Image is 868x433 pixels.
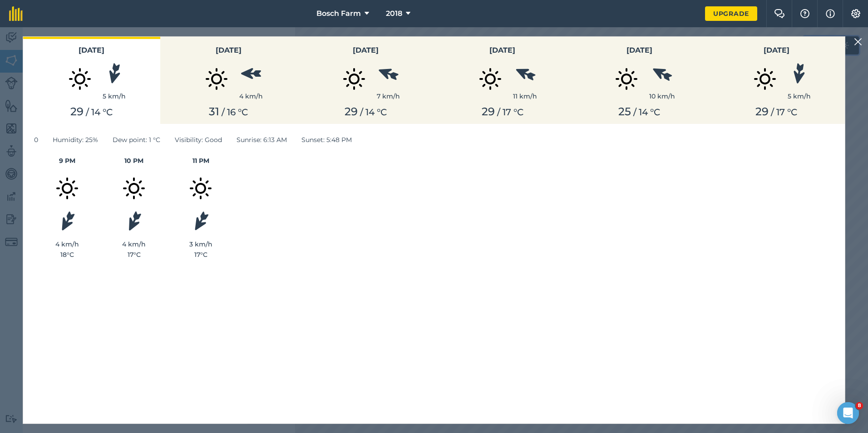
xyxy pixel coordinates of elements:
img: svg%3e [124,210,144,234]
button: [DATE]4 km/h31 / 16 °C [160,37,297,124]
div: 11 km/h [513,91,537,101]
img: fieldmargin Logo [9,6,23,21]
span: Dew point : 1 ° C [113,135,160,145]
div: / ° C [29,105,155,118]
div: 17 ° C [168,250,234,260]
h3: [DATE] [713,44,839,56]
span: 17 [776,107,785,118]
img: svg%3e [106,62,123,85]
img: svg+xml;base64,PD94bWwgdmVyc2lvbj0iMS4wIiBlbmNvZGluZz0idXRmLTgiPz4KPCEtLSBHZW5lcmF0b3I6IEFkb2JlIE... [331,56,377,102]
span: Sunrise : 6:13 AM [237,135,287,145]
div: 4 km/h [34,239,101,249]
span: Sunset : 5:48 PM [301,135,352,145]
img: svg%3e [376,64,400,83]
div: / ° C [302,105,429,118]
img: svg+xml;base64,PD94bWwgdmVyc2lvbj0iMS4wIiBlbmNvZGluZz0idXRmLTgiPz4KPCEtLSBHZW5lcmF0b3I6IEFkb2JlIE... [57,56,103,102]
div: / ° C [713,105,839,118]
div: 17 ° C [101,250,168,260]
div: 18 ° C [34,250,101,260]
span: 17 [503,107,511,118]
button: [DATE]5 km/h29 / 14 °C [23,37,160,124]
h4: 10 PM [101,156,168,166]
h3: [DATE] [166,44,292,56]
span: 8 [856,402,863,409]
div: 5 km/h [103,91,126,101]
span: Visibility : Good [175,135,222,145]
span: 14 [91,107,100,118]
span: 31 [209,105,219,118]
button: [DATE]7 km/h29 / 14 °C [297,37,434,124]
img: A question mark icon [799,9,810,18]
div: 10 km/h [649,91,675,101]
div: / ° C [439,105,566,118]
img: svg%3e [190,210,211,234]
span: 29 [755,105,769,118]
img: svg%3e [513,64,537,83]
a: Upgrade [705,6,757,21]
span: 25 [618,105,631,118]
span: Bosch Farm [316,8,361,19]
div: 7 km/h [377,91,400,101]
img: svg+xml;base64,PD94bWwgdmVyc2lvbj0iMS4wIiBlbmNvZGluZz0idXRmLTgiPz4KPCEtLSBHZW5lcmF0b3I6IEFkb2JlIE... [111,166,157,211]
img: svg+xml;base64,PD94bWwgdmVyc2lvbj0iMS4wIiBlbmNvZGluZz0idXRmLTgiPz4KPCEtLSBHZW5lcmF0b3I6IEFkb2JlIE... [178,166,223,211]
span: 29 [482,105,495,118]
div: 4 km/h [101,239,168,249]
button: [DATE]11 km/h29 / 17 °C [434,37,571,124]
h4: 11 PM [168,156,234,166]
div: 3 km/h [168,239,234,249]
img: Two speech bubbles overlapping with the left bubble in the forefront [774,9,785,18]
img: A cog icon [850,9,861,18]
img: svg+xml;base64,PD94bWwgdmVyc2lvbj0iMS4wIiBlbmNvZGluZz0idXRmLTgiPz4KPCEtLSBHZW5lcmF0b3I6IEFkb2JlIE... [468,56,513,102]
iframe: Intercom live chat [837,402,859,424]
span: 2018 [386,8,402,19]
button: [DATE]5 km/h29 / 17 °C [708,37,845,124]
img: svg+xml;base64,PHN2ZyB4bWxucz0iaHR0cDovL3d3dy53My5vcmcvMjAwMC9zdmciIHdpZHRoPSIxNyIgaGVpZ2h0PSIxNy... [826,8,835,19]
img: svg+xml;base64,PD94bWwgdmVyc2lvbj0iMS4wIiBlbmNvZGluZz0idXRmLTgiPz4KPCEtLSBHZW5lcmF0b3I6IEFkb2JlIE... [194,56,239,102]
h4: 9 PM [34,156,101,166]
span: 16 [227,107,236,118]
img: svg%3e [792,62,807,85]
h3: [DATE] [29,44,155,56]
img: svg%3e [650,64,674,84]
img: svg%3e [241,68,261,79]
span: 14 [365,107,375,118]
img: svg+xml;base64,PD94bWwgdmVyc2lvbj0iMS4wIiBlbmNvZGluZz0idXRmLTgiPz4KPCEtLSBHZW5lcmF0b3I6IEFkb2JlIE... [44,166,90,211]
h3: [DATE] [439,44,566,56]
span: 29 [345,105,358,118]
h3: [DATE] [302,44,429,56]
div: 4 km/h [239,91,263,101]
button: [DATE]10 km/h25 / 14 °C [571,37,708,124]
span: 29 [70,105,84,118]
img: svg+xml;base64,PHN2ZyB4bWxucz0iaHR0cDovL3d3dy53My5vcmcvMjAwMC9zdmciIHdpZHRoPSIyMiIgaGVpZ2h0PSIzMC... [854,36,862,47]
img: svg+xml;base64,PD94bWwgdmVyc2lvbj0iMS4wIiBlbmNvZGluZz0idXRmLTgiPz4KPCEtLSBHZW5lcmF0b3I6IEFkb2JlIE... [742,56,788,102]
div: 5 km/h [788,91,811,101]
img: svg+xml;base64,PD94bWwgdmVyc2lvbj0iMS4wIiBlbmNvZGluZz0idXRmLTgiPz4KPCEtLSBHZW5lcmF0b3I6IEFkb2JlIE... [604,56,649,102]
img: svg%3e [57,210,78,234]
div: / ° C [577,105,703,118]
h3: [DATE] [577,44,703,56]
span: Humidity : 25% [53,135,98,145]
div: 0 [34,135,834,145]
div: / ° C [166,105,292,118]
span: 14 [639,107,648,118]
